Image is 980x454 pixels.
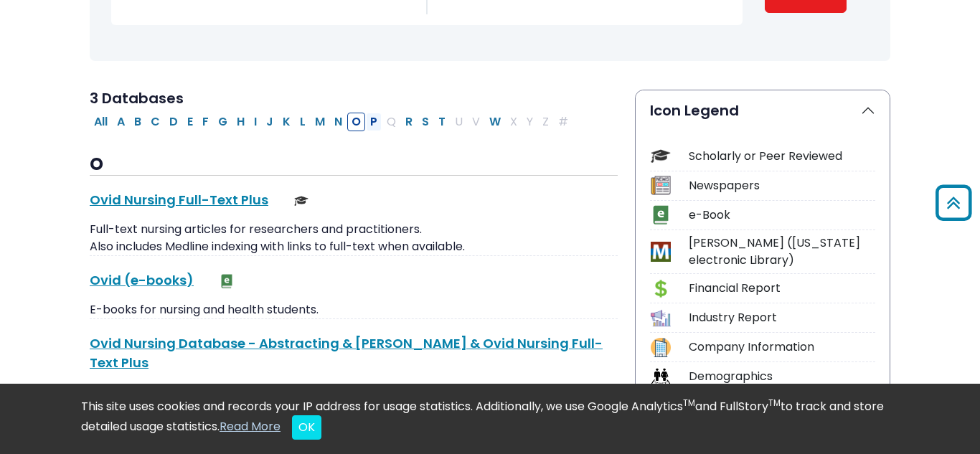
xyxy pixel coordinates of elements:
button: Filter Results A [113,113,129,131]
button: Filter Results T [434,113,450,131]
div: This site uses cookies and records your IP address for usage statistics. Additionally, we use Goo... [81,398,899,440]
sup: TM [768,397,781,409]
div: e-Book [689,207,875,224]
img: Icon Scholarly or Peer Reviewed [651,146,670,166]
a: Ovid (e-books) [90,271,194,289]
img: Icon Company Information [651,338,670,357]
button: Filter Results L [296,113,310,131]
button: Close [292,415,321,440]
img: Icon Demographics [651,367,670,387]
button: Icon Legend [636,90,890,131]
button: Filter Results K [278,113,295,131]
img: e-Book [220,274,234,288]
span: 3 Databases [90,88,184,108]
div: Demographics [689,368,875,385]
button: Filter Results I [250,113,261,131]
div: Company Information [689,339,875,356]
p: Full-text nursing articles for researchers and practitioners. [90,221,618,238]
div: Financial Report [689,280,875,297]
button: Filter Results E [183,113,197,131]
img: Icon Newspapers [651,176,670,195]
sup: TM [683,397,695,409]
div: Scholarly or Peer Reviewed [689,148,875,165]
button: Filter Results G [214,113,232,131]
button: Filter Results W [485,113,505,131]
button: Filter Results N [330,113,347,131]
div: [PERSON_NAME] ([US_STATE] electronic Library) [689,235,875,269]
button: Filter Results M [311,113,329,131]
p: Also includes Medline indexing with links to full-text when available. [90,238,618,255]
button: Filter Results P [366,113,382,131]
button: Filter Results C [146,113,164,131]
button: All [90,113,112,131]
button: Filter Results F [198,113,213,131]
a: Ovid Nursing Database - Abstracting & [PERSON_NAME] & Ovid Nursing Full-Text Plus [90,334,603,372]
div: Industry Report [689,309,875,326]
img: Scholarly or Peer Reviewed [294,194,308,208]
img: Icon Financial Report [651,279,670,298]
button: Filter Results B [130,113,146,131]
img: Icon Industry Report [651,308,670,328]
a: Ovid Nursing Full-Text Plus [90,191,268,209]
button: Filter Results D [165,113,182,131]
a: Read More [220,418,281,435]
button: Filter Results H [232,113,249,131]
button: Filter Results R [401,113,417,131]
div: Newspapers [689,177,875,194]
div: Alpha-list to filter by first letter of database name [90,113,574,129]
img: Icon e-Book [651,205,670,224]
a: Back to Top [930,191,976,214]
img: Icon MeL (Michigan electronic Library) [651,242,670,261]
button: Filter Results S [418,113,433,131]
button: Filter Results J [262,113,278,131]
h3: O [90,154,618,176]
button: Filter Results O [347,113,365,131]
p: E-books for nursing and health students. [90,301,618,318]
